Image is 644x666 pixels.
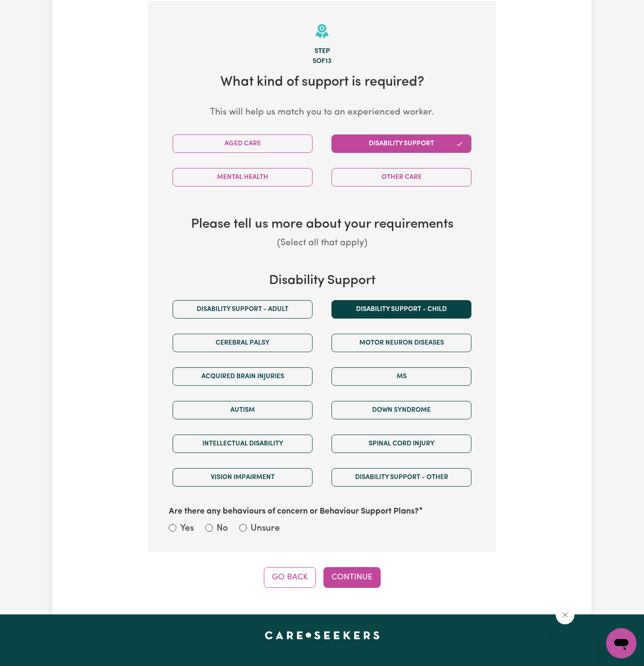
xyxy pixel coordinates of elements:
button: Other Care [331,168,471,186]
button: MS [331,367,471,386]
button: Disability support - Adult [173,300,313,319]
label: Unsure [251,522,280,536]
iframe: Button to launch messaging window [606,628,636,658]
button: Intellectual Disability [173,435,313,453]
label: No [217,522,228,536]
button: Autism [173,401,313,419]
button: Vision impairment [173,468,313,487]
iframe: Close message [556,605,574,624]
label: Are there any behaviours of concern or Behaviour Support Plans? [169,506,419,518]
button: Motor Neuron Diseases [331,334,471,352]
p: (Select all that apply) [163,237,481,250]
button: Acquired Brain Injuries [173,367,313,386]
a: Careseekers home page [265,631,380,639]
label: Yes [180,522,194,536]
button: Cerebral Palsy [173,334,313,352]
button: Down syndrome [331,401,471,419]
h2: What kind of support is required? [163,74,481,91]
button: Disability support - Child [331,300,471,319]
h3: Disability Support [163,273,481,289]
button: Disability support - Other [331,468,471,487]
button: Go Back [264,567,316,588]
button: Disability Support [331,134,471,153]
p: This will help us match you to an experienced worker. [163,106,481,120]
button: Spinal cord injury [331,435,471,453]
button: Mental Health [173,168,313,186]
h3: Please tell us more about your requirements [163,217,481,233]
button: Aged Care [173,134,313,153]
span: Need any help? [6,7,57,14]
div: Step [163,46,481,57]
button: Continue [323,567,381,588]
div: 5 of 13 [163,56,481,67]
